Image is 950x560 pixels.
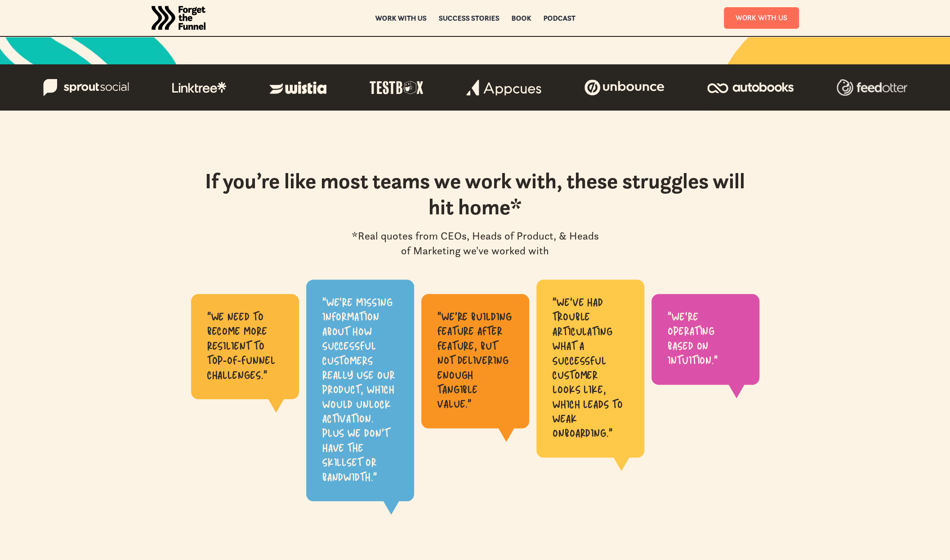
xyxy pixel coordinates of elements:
[322,296,398,485] div: "We're missing information about how successful customers really use our product, which would unl...
[196,168,754,220] h2: If you’re like most teams we work with, these struggles will hit home*
[724,7,799,28] a: Work With Us
[347,229,604,258] div: *Real quotes from CEOs, Heads of Product, & Heads of Marketing we've worked with
[668,310,743,369] div: "We're operating based on intuition."
[375,15,426,21] a: Work with us
[553,296,628,441] div: "We've had trouble articulating what a successful customer looks like, which leads to weak onboar...
[437,310,513,412] div: "we're building feature after feature, but not delivering enough tangible value."
[438,15,499,21] a: Success Stories
[207,310,283,383] div: "We need to become more resilient to top-of-funnel challenges."
[511,15,531,21] a: Book
[543,15,575,21] a: Podcast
